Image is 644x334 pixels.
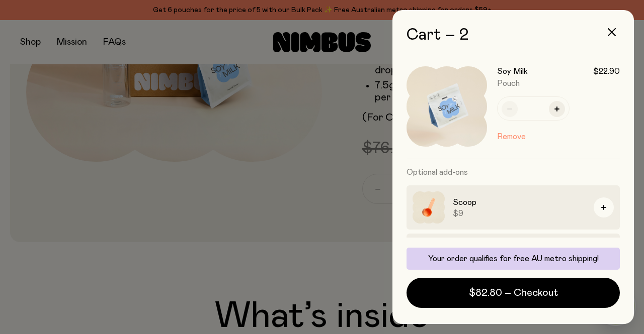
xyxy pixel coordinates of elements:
span: $22.90 [593,66,620,76]
h2: Cart – 2 [407,26,620,44]
h3: Optional add-ons [407,159,620,185]
button: $82.80 – Checkout [407,278,620,308]
h3: Scoop [453,196,586,208]
span: $82.80 – Checkout [469,286,558,300]
span: $9 [453,208,586,218]
p: Your order qualifies for free AU metro shipping! [413,254,614,264]
span: Pouch [497,79,520,87]
h3: Soy Milk [497,66,528,76]
button: Remove [497,131,526,143]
